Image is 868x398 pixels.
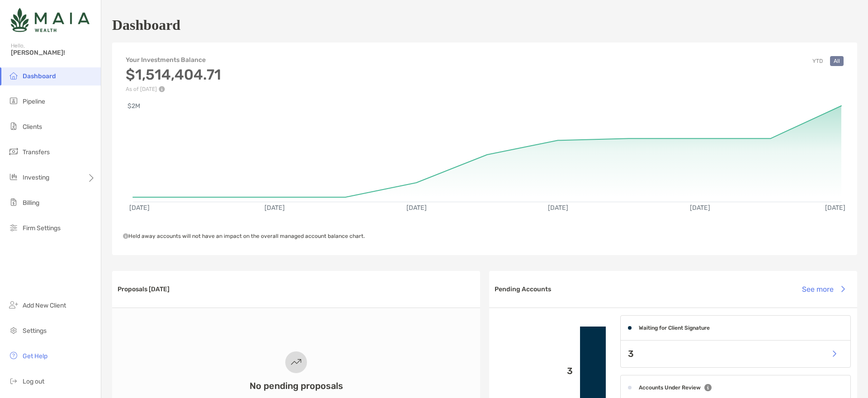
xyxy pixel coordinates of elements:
p: 3 [496,365,573,377]
button: All [830,56,844,66]
text: [DATE] [825,204,845,212]
h3: Proposals [DATE] [118,285,170,293]
span: Add New Client [23,302,66,309]
h1: Dashboard [112,17,180,33]
span: [PERSON_NAME]! [11,49,95,57]
text: [DATE] [548,204,568,212]
p: 3 [628,348,634,360]
span: Dashboard [23,72,56,80]
button: YTD [809,56,826,66]
img: pipeline icon [8,95,19,106]
text: [DATE] [406,204,427,212]
span: Held away accounts will not have an impact on the overall managed account balance chart. [123,233,365,239]
span: Transfers [23,148,50,156]
h3: $1,514,404.71 [126,66,221,83]
img: dashboard icon [8,70,19,81]
h4: Your Investments Balance [126,56,221,64]
span: Log out [23,378,44,385]
img: logout icon [8,375,19,386]
button: See more [795,279,852,299]
img: settings icon [8,325,19,336]
text: $2M [127,102,140,110]
img: add_new_client icon [8,299,19,310]
h4: Accounts Under Review [639,384,701,391]
img: Performance Info [159,86,165,92]
img: clients icon [8,121,19,132]
h3: Pending Accounts [495,285,551,293]
span: Get Help [23,352,47,360]
img: firm-settings icon [8,222,19,233]
span: Investing [23,174,49,181]
h3: No pending proposals [250,380,343,391]
text: [DATE] [264,204,285,212]
p: As of [DATE] [126,86,221,92]
text: [DATE] [690,204,710,212]
span: Billing [23,199,39,207]
img: Zoe Logo [11,4,90,36]
img: billing icon [8,197,19,208]
span: Settings [23,327,47,335]
span: Firm Settings [23,224,61,232]
img: transfers icon [8,146,19,157]
span: Clients [23,123,42,131]
h4: Waiting for Client Signature [639,325,710,331]
text: [DATE] [129,204,150,212]
img: investing icon [8,171,19,182]
span: Pipeline [23,98,45,105]
img: get-help icon [8,350,19,361]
